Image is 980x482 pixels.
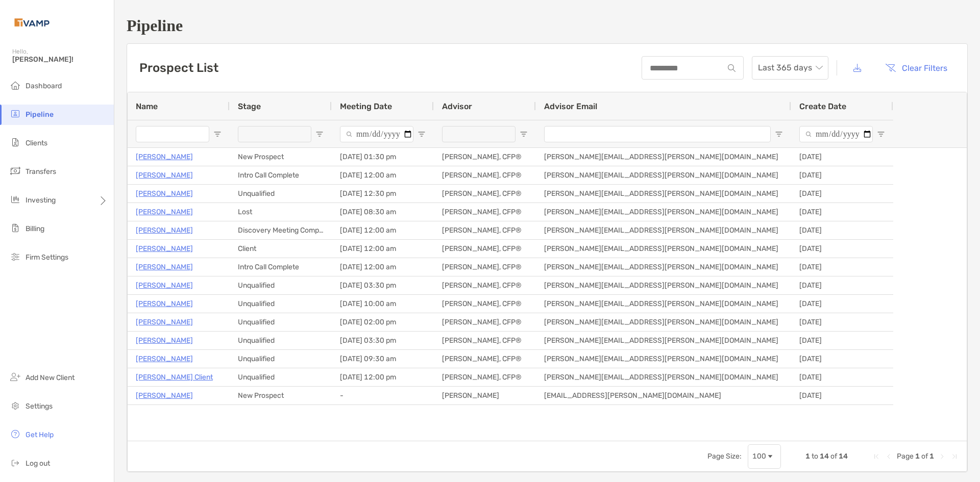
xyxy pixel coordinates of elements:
[230,313,332,331] div: Unqualified
[752,452,766,461] div: 100
[791,240,893,258] div: [DATE]
[728,64,736,72] img: input icon
[9,222,21,234] img: billing icon
[929,452,934,461] span: 1
[536,221,791,239] div: [PERSON_NAME][EMAIL_ADDRESS][PERSON_NAME][DOMAIN_NAME]
[12,55,108,64] span: [PERSON_NAME]!
[332,258,434,276] div: [DATE] 12:00 am
[332,276,434,294] div: [DATE] 03:30 pm
[791,313,893,331] div: [DATE]
[434,276,536,294] div: [PERSON_NAME], CFP®
[434,387,536,404] div: [PERSON_NAME]
[26,167,56,176] span: Transfers
[332,148,434,166] div: [DATE] 01:30 pm
[139,61,218,75] h3: Prospect List
[536,313,791,331] div: [PERSON_NAME][EMAIL_ADDRESS][PERSON_NAME][DOMAIN_NAME]
[9,108,21,120] img: pipeline icon
[434,295,536,313] div: [PERSON_NAME], CFP®
[136,224,193,237] a: [PERSON_NAME]
[812,452,818,461] span: to
[434,258,536,276] div: [PERSON_NAME], CFP®
[877,57,955,79] button: Clear Filters
[434,166,536,184] div: [PERSON_NAME], CFP®
[536,276,791,294] div: [PERSON_NAME][EMAIL_ADDRESS][PERSON_NAME][DOMAIN_NAME]
[434,313,536,331] div: [PERSON_NAME], CFP®
[136,352,193,365] a: [PERSON_NAME]
[136,150,193,163] a: [PERSON_NAME]
[839,452,848,461] span: 14
[332,221,434,239] div: [DATE] 12:00 am
[536,350,791,368] div: [PERSON_NAME][EMAIL_ADDRESS][PERSON_NAME][DOMAIN_NAME]
[26,224,44,233] span: Billing
[791,387,893,404] div: [DATE]
[332,350,434,368] div: [DATE] 09:30 am
[791,295,893,313] div: [DATE]
[791,276,893,294] div: [DATE]
[9,456,21,469] img: logout icon
[707,452,742,461] div: Page Size:
[434,185,536,202] div: [PERSON_NAME], CFP®
[332,166,434,184] div: [DATE] 12:00 am
[791,166,893,184] div: [DATE]
[791,258,893,276] div: [DATE]
[434,203,536,221] div: [PERSON_NAME], CFP®
[536,203,791,221] div: [PERSON_NAME][EMAIL_ADDRESS][PERSON_NAME][DOMAIN_NAME]
[877,130,885,138] button: Open Filter Menu
[136,297,193,310] a: [PERSON_NAME]
[791,185,893,202] div: [DATE]
[921,452,928,461] span: of
[9,193,21,206] img: investing icon
[938,452,946,461] div: Next Page
[791,332,893,349] div: [DATE]
[136,334,193,347] a: [PERSON_NAME]
[791,148,893,166] div: [DATE]
[136,169,193,182] p: [PERSON_NAME]
[799,102,846,111] span: Create Date
[230,276,332,294] div: Unqualified
[136,371,213,384] p: [PERSON_NAME] Client
[536,240,791,258] div: [PERSON_NAME][EMAIL_ADDRESS][PERSON_NAME][DOMAIN_NAME]
[536,185,791,202] div: [PERSON_NAME][EMAIL_ADDRESS][PERSON_NAME][DOMAIN_NAME]
[332,313,434,331] div: [DATE] 02:00 pm
[748,444,781,469] div: Page Size
[9,250,21,263] img: firm-settings icon
[332,387,434,404] div: -
[136,206,193,218] a: [PERSON_NAME]
[230,221,332,239] div: Discovery Meeting Complete
[536,148,791,166] div: [PERSON_NAME][EMAIL_ADDRESS][PERSON_NAME][DOMAIN_NAME]
[520,130,528,138] button: Open Filter Menu
[12,4,52,41] img: Zoe Logo
[799,126,873,142] input: Create Date Filter Input
[136,279,193,292] a: [PERSON_NAME]
[544,126,771,142] input: Advisor Email Filter Input
[26,110,54,119] span: Pipeline
[418,130,426,138] button: Open Filter Menu
[136,261,193,273] a: [PERSON_NAME]
[315,130,324,138] button: Open Filter Menu
[434,368,536,386] div: [PERSON_NAME], CFP®
[332,203,434,221] div: [DATE] 08:30 am
[26,82,62,90] span: Dashboard
[897,452,914,461] span: Page
[136,389,193,402] a: [PERSON_NAME]
[805,452,810,461] span: 1
[230,332,332,349] div: Unqualified
[230,387,332,404] div: New Prospect
[775,130,783,138] button: Open Filter Menu
[230,258,332,276] div: Intro Call Complete
[434,240,536,258] div: [PERSON_NAME], CFP®
[332,368,434,386] div: [DATE] 12:00 pm
[950,452,959,461] div: Last Page
[791,203,893,221] div: [DATE]
[230,148,332,166] div: New Prospect
[332,332,434,349] div: [DATE] 03:30 pm
[536,368,791,386] div: [PERSON_NAME][EMAIL_ADDRESS][PERSON_NAME][DOMAIN_NAME]
[872,452,880,461] div: First Page
[915,452,920,461] span: 1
